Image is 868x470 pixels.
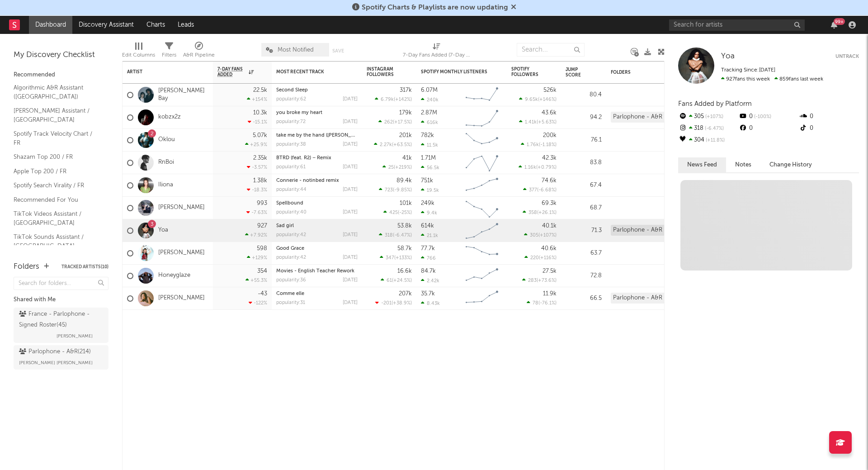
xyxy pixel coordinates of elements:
div: 201k [399,133,412,138]
div: ( ) [524,255,557,261]
span: +219 % [395,165,410,170]
svg: Chart title [462,129,502,152]
a: [PERSON_NAME] [158,204,205,212]
input: Search... [517,43,585,57]
span: 318 [385,233,393,238]
div: 35.7k [421,291,435,297]
div: Spotify Followers [511,66,543,77]
span: +142 % [395,97,410,102]
span: 305 [530,233,538,238]
span: Dismiss [511,4,516,11]
div: 67.4 [566,180,602,191]
div: 89.4k [396,178,412,184]
div: 99 + [834,18,845,25]
span: 61 [387,278,392,283]
span: +107 % [704,114,723,119]
div: 66.5 [566,293,602,304]
span: 723 [385,188,393,193]
div: 782k [421,133,434,138]
span: 358 [528,210,537,215]
svg: Chart title [462,265,502,287]
svg: Chart title [462,197,502,219]
a: Oklou [158,136,175,144]
svg: Chart title [462,219,502,242]
div: Connerie - notinbed remix [276,178,358,183]
span: +26.1 % [538,210,555,215]
div: [DATE] [343,165,358,170]
span: 283 [528,278,537,283]
span: 347 [386,256,394,261]
div: 751k [421,178,433,184]
span: +11.8 % [704,138,725,143]
div: Comme elle [276,291,358,296]
span: +116 % [540,256,555,261]
div: Most Recent Track [276,69,344,75]
div: Second Sleep [276,88,358,93]
a: Spotify Search Virality / FR [14,180,99,190]
a: TikTok Sounds Assistant / [GEOGRAPHIC_DATA] [14,232,99,251]
div: -18.3 % [247,187,267,193]
div: Filters [162,38,176,65]
div: -15.1 % [248,119,267,125]
span: 25 [388,165,394,170]
span: Fans Added by Platform [678,100,752,107]
div: My Discovery Checklist [14,50,108,61]
button: Untrack [835,52,859,61]
span: +38.9 % [393,301,410,306]
input: Search for artists [669,19,805,31]
button: Tracked Artists(10) [61,265,108,269]
span: 425 [389,210,398,215]
span: 1.41k [525,120,537,125]
div: ( ) [524,232,557,238]
div: 317k [400,87,412,93]
span: +146 % [539,97,555,102]
div: [DATE] [343,142,358,147]
div: +55.3 % [245,277,267,283]
div: 616k [421,119,438,125]
div: ( ) [519,164,557,170]
div: ( ) [527,300,557,306]
div: 11.9k [543,291,557,297]
div: A&R Pipeline [183,50,215,61]
div: [DATE] [343,119,358,124]
a: Yoa [721,52,735,61]
div: 53.8k [397,223,412,229]
span: +5.63 % [538,120,555,125]
div: 526k [543,87,557,93]
div: 69.3k [542,200,557,206]
div: 5.07k [253,133,267,138]
div: 179k [399,110,412,116]
div: 21.1k [421,233,438,238]
div: 7-Day Fans Added (7-Day Fans Added) [403,38,471,65]
a: [PERSON_NAME] Bay [158,87,208,103]
div: 207k [399,291,412,297]
div: +7.92 % [245,232,267,238]
span: -6.68 % [538,188,555,193]
a: Spotify Track Velocity Chart / FR [14,129,99,147]
div: popularity: 31 [276,300,305,305]
div: Spellbound [276,201,358,206]
div: 58.7k [397,246,412,252]
div: ( ) [519,96,557,102]
a: Parlophone - A&R(214)[PERSON_NAME] [PERSON_NAME] [14,345,108,370]
div: popularity: 62 [276,97,306,102]
div: 9.4k [421,210,437,216]
div: A&R Pipeline [183,38,215,65]
a: you broke my heart [276,110,322,115]
div: popularity: 42 [276,233,306,237]
a: Spellbound [276,201,303,206]
a: Recommended For You [14,195,99,205]
div: 56.5k [421,165,439,171]
span: 859 fans last week [721,76,823,82]
div: ( ) [381,277,412,283]
div: -43 [258,291,267,297]
a: Good Grace [276,246,304,251]
div: ( ) [522,277,557,283]
div: 304 [678,134,738,146]
div: Parlophone - A&R (214) [611,293,679,304]
span: [PERSON_NAME] [57,331,93,342]
input: Search for folders... [14,277,108,290]
div: popularity: 42 [276,255,306,260]
a: Iliona [158,181,173,189]
span: +0.79 % [538,165,555,170]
